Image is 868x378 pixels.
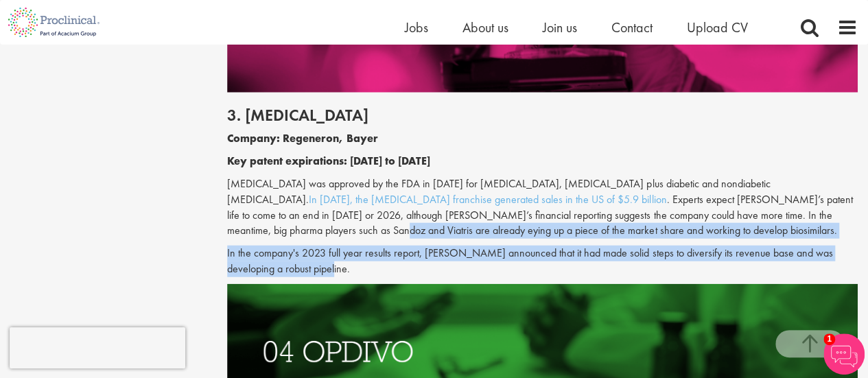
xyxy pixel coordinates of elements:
img: Chatbot [823,333,865,375]
span: 1 [823,333,835,345]
h2: 3. [MEDICAL_DATA] [227,106,858,124]
iframe: reCAPTCHA [10,327,185,368]
a: Upload CV [687,19,748,36]
p: In the company's 2023 full year results report, [PERSON_NAME] announced that it had made solid st... [227,246,858,277]
a: Jobs [405,19,428,36]
a: In [DATE], the [MEDICAL_DATA] franchise generated sales in the US of $5.9 billion [309,192,666,206]
p: [MEDICAL_DATA] was approved by the FDA in [DATE] for [MEDICAL_DATA], [MEDICAL_DATA] plus diabetic... [227,176,858,239]
a: Join us [543,19,577,36]
b: Key patent expirations: [DATE] to [DATE] [227,154,430,168]
a: Contact [611,19,653,36]
a: About us [462,19,508,36]
b: Company: Regeneron, Bayer [227,131,378,145]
